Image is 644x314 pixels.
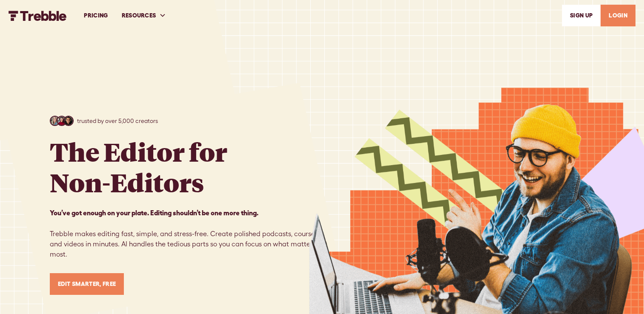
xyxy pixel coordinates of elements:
div: RESOURCES [115,1,173,30]
p: trusted by over 5,000 creators [77,117,158,126]
a: PRICING [77,1,114,30]
strong: You’ve got enough on your plate. Editing shouldn’t be one more thing. ‍ [50,209,258,217]
div: RESOURCES [122,11,156,20]
a: Edit Smarter, Free [50,273,124,295]
h1: The Editor for Non-Editors [50,136,227,197]
a: LOGIN [601,5,635,26]
a: SIGn UP [562,5,601,26]
img: Trebble FM Logo [9,11,67,21]
p: Trebble makes editing fast, simple, and stress-free. Create polished podcasts, courses, and video... [50,208,322,260]
a: home [9,10,67,20]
